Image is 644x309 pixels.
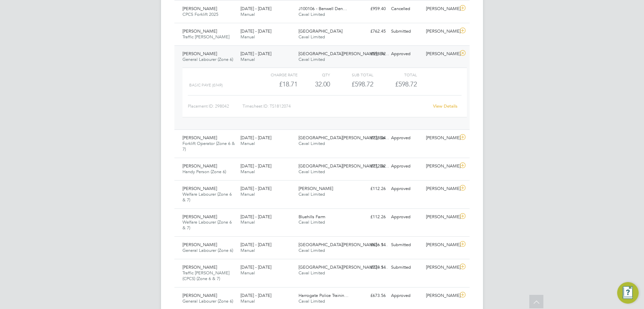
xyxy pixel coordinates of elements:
[354,132,388,144] div: £738.24
[254,79,298,90] div: £18.71
[299,51,389,56] span: [GEOGRAPHIC_DATA][PERSON_NAME], Be…
[354,26,388,37] div: £762.45
[240,51,271,56] span: [DATE] - [DATE]
[182,141,235,152] span: Forklift Operator (Zone 6 & 7)
[388,3,423,14] div: Cancelled
[240,191,255,197] span: Manual
[240,270,255,276] span: Manual
[354,290,388,301] div: £673.56
[240,135,271,141] span: [DATE] - [DATE]
[182,34,229,40] span: Traffic [PERSON_NAME]
[182,6,217,11] span: [PERSON_NAME]
[388,183,423,194] div: Approved
[299,6,347,11] span: J100106 - Benwell Den…
[182,242,217,247] span: [PERSON_NAME]
[423,183,458,194] div: [PERSON_NAME]
[330,71,373,79] div: Sub Total
[388,239,423,250] div: Submitted
[354,48,388,60] div: £598.72
[423,161,458,172] div: [PERSON_NAME]
[240,293,271,298] span: [DATE] - [DATE]
[299,163,389,169] span: [GEOGRAPHIC_DATA][PERSON_NAME], Be…
[388,262,423,273] div: Submitted
[299,169,325,175] span: Caval Limited
[388,132,423,144] div: Approved
[299,293,348,298] span: Harrogate Police Trainin…
[182,11,218,17] span: CPCS Forklift 2025
[299,298,325,304] span: Caval Limited
[254,71,298,79] div: Charge rate
[182,214,217,220] span: [PERSON_NAME]
[388,161,423,172] div: Approved
[423,290,458,301] div: [PERSON_NAME]
[182,186,217,191] span: [PERSON_NAME]
[182,298,233,304] span: General Labourer (Zone 6)
[354,3,388,14] div: £959.40
[299,247,325,253] span: Caval Limited
[182,247,233,253] span: General Labourer (Zone 6)
[240,34,255,40] span: Manual
[354,183,388,194] div: £112.26
[423,239,458,250] div: [PERSON_NAME]
[299,141,325,146] span: Caval Limited
[330,79,373,90] div: £598.72
[240,28,271,34] span: [DATE] - [DATE]
[240,6,271,11] span: [DATE] - [DATE]
[395,80,417,88] span: £598.72
[423,262,458,273] div: [PERSON_NAME]
[240,11,255,17] span: Manual
[388,211,423,223] div: Approved
[423,3,458,14] div: [PERSON_NAME]
[240,298,255,304] span: Manual
[182,169,226,175] span: Handy Person (Zone 6)
[373,71,417,79] div: Total
[299,191,325,197] span: Caval Limited
[617,282,639,304] button: Engage Resource Center
[423,211,458,223] div: [PERSON_NAME]
[188,101,243,112] div: Placement ID: 298042
[182,135,217,141] span: [PERSON_NAME]
[182,219,232,231] span: Welfare Labourer (Zone 6 & 7)
[299,242,388,247] span: [GEOGRAPHIC_DATA][PERSON_NAME] - S…
[182,51,217,56] span: [PERSON_NAME]
[182,56,233,62] span: General Labourer (Zone 6)
[299,34,325,40] span: Caval Limited
[423,132,458,144] div: [PERSON_NAME]
[189,83,223,87] span: BASIC PAYE (£/HR)
[299,135,389,141] span: [GEOGRAPHIC_DATA][PERSON_NAME], Be…
[182,191,232,203] span: Welfare Labourer (Zone 6 & 7)
[354,262,388,273] div: £738.14
[243,101,429,112] div: Timesheet ID: TS1812074
[354,161,388,172] div: £712.32
[388,48,423,60] div: Approved
[298,79,330,90] div: 32.00
[354,239,388,250] div: £636.14
[299,56,325,62] span: Caval Limited
[423,48,458,60] div: [PERSON_NAME]
[240,247,255,253] span: Manual
[299,270,325,276] span: Caval Limited
[240,242,271,247] span: [DATE] - [DATE]
[299,219,325,225] span: Caval Limited
[354,211,388,223] div: £112.26
[299,11,325,17] span: Caval Limited
[240,169,255,175] span: Manual
[299,214,325,220] span: Bluehills Farm
[388,290,423,301] div: Approved
[240,219,255,225] span: Manual
[240,56,255,62] span: Manual
[240,214,271,220] span: [DATE] - [DATE]
[299,28,342,34] span: [GEOGRAPHIC_DATA]
[182,28,217,34] span: [PERSON_NAME]
[182,264,217,270] span: [PERSON_NAME]
[240,163,271,169] span: [DATE] - [DATE]
[240,186,271,191] span: [DATE] - [DATE]
[182,163,217,169] span: [PERSON_NAME]
[299,186,333,191] span: [PERSON_NAME]
[298,71,330,79] div: QTY
[433,103,458,109] a: View Details
[299,264,388,270] span: [GEOGRAPHIC_DATA][PERSON_NAME] - S…
[182,293,217,298] span: [PERSON_NAME]
[240,141,255,146] span: Manual
[240,264,271,270] span: [DATE] - [DATE]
